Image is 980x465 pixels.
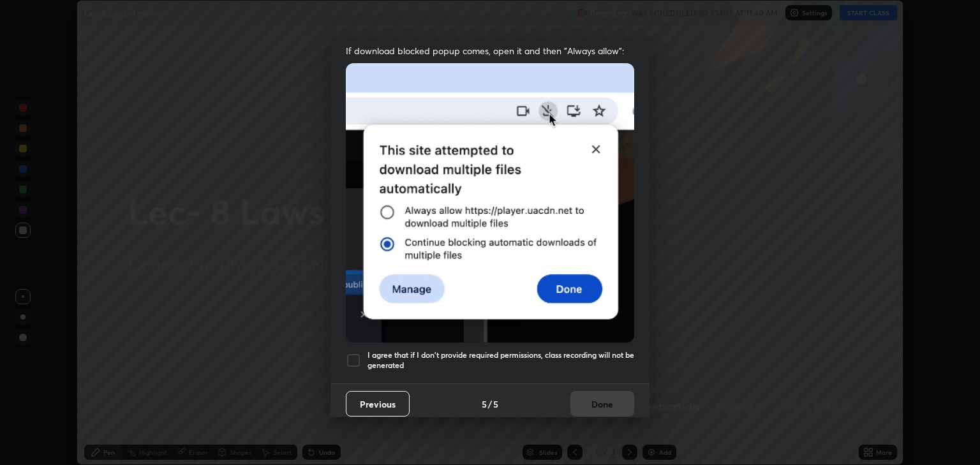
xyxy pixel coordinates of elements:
span: If download blocked popup comes, open it and then "Always allow": [346,45,634,57]
button: Previous [346,391,410,417]
h5: I agree that if I don't provide required permissions, class recording will not be generated [367,350,634,370]
h4: 5 [493,397,498,411]
img: downloads-permission-blocked.gif [346,63,634,342]
h4: / [488,397,492,411]
h4: 5 [482,397,487,411]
